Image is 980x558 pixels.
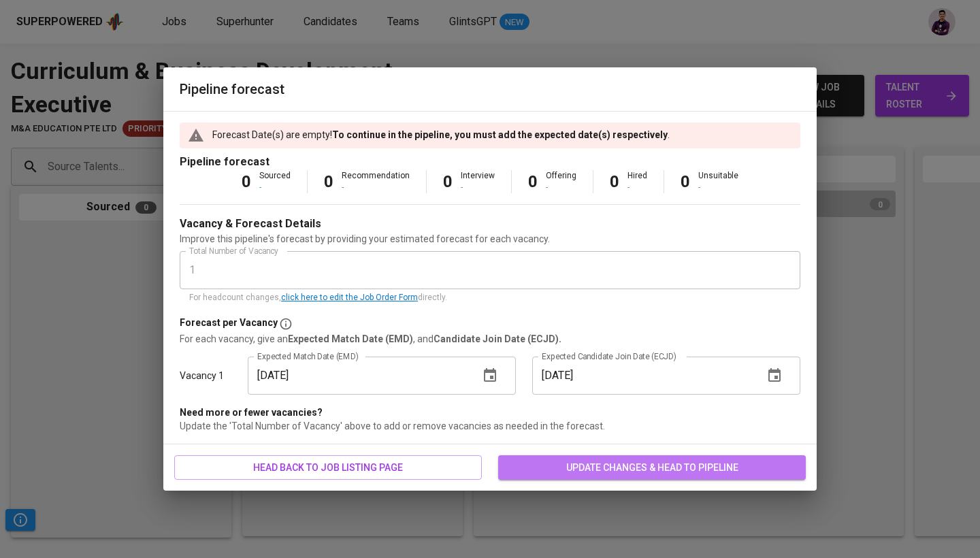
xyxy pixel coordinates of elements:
[185,459,471,476] span: head back to job listing page
[180,216,321,232] p: Vacancy & Forecast Details
[180,232,800,246] p: Improve this pipeline's forecast by providing your estimated forecast for each vacancy.
[281,293,418,302] a: click here to edit the Job Order Form
[546,170,576,193] div: Offering
[242,172,251,191] b: 0
[681,172,690,191] b: 0
[259,170,291,193] div: Sourced
[342,182,410,193] div: -
[180,154,800,170] p: Pipeline forecast
[434,333,561,344] b: Candidate Join Date (ECJD).
[324,172,333,191] b: 0
[698,170,738,193] div: Unsuitable
[461,182,495,193] div: -
[180,419,800,433] p: Update the 'Total Number of Vacancy' above to add or remove vacancies as needed in the forecast.
[498,455,806,480] button: update changes & head to pipeline
[509,459,795,476] span: update changes & head to pipeline
[288,333,413,344] b: Expected Match Date (EMD)
[180,332,800,346] p: For each vacancy, give an , and
[212,128,670,142] p: Forecast Date(s) are empty! .
[461,170,495,193] div: Interview
[174,455,482,480] button: head back to job listing page
[180,406,800,419] p: Need more or fewer vacancies?
[443,172,453,191] b: 0
[180,316,278,332] p: Forecast per Vacancy
[180,369,224,382] p: Vacancy 1
[627,182,647,193] div: -
[180,78,800,100] h6: Pipeline forecast
[342,170,410,193] div: Recommendation
[259,182,291,193] div: -
[698,182,738,193] div: -
[332,129,668,140] b: To continue in the pipeline, you must add the expected date(s) respectively
[610,172,619,191] b: 0
[627,170,647,193] div: Hired
[528,172,538,191] b: 0
[189,291,791,305] p: For headcount changes, directly.
[546,182,576,193] div: -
